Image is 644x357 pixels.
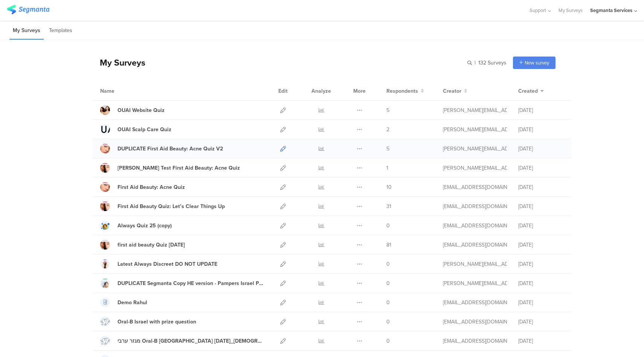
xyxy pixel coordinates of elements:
[310,81,333,100] div: Analyze
[118,299,147,306] div: Demo Rahul
[100,221,172,230] a: Always Quiz 25 (copy)
[118,183,185,191] div: First Aid Beauty: Acne Quiz
[518,318,563,326] div: [DATE]
[443,241,507,249] div: eliran@segmanta.com
[386,260,390,268] span: 0
[118,279,264,287] div: DUPLICATE Segmanta Copy HE version - Pampers Israel Product Recommender
[100,124,171,134] a: OUAI Scalp Care Quiz
[443,87,467,95] button: Creator
[443,202,507,210] div: eliran@segmanta.com
[518,260,563,268] div: [DATE]
[100,105,165,115] a: OUAI Website Quiz
[386,241,391,249] span: 81
[386,126,389,133] span: 2
[386,299,390,306] span: 0
[386,106,389,114] span: 5
[518,106,563,114] div: [DATE]
[386,279,390,287] span: 0
[518,202,563,210] div: [DATE]
[118,164,240,172] div: Riel Test First Aid Beauty: Acne Quiz
[518,87,538,95] span: Created
[386,87,418,95] span: Respondents
[100,182,185,192] a: First Aid Beauty: Acne Quiz
[518,164,563,172] div: [DATE]
[473,59,477,67] span: |
[443,106,507,114] div: riel@segmanta.com
[518,183,563,191] div: [DATE]
[118,106,165,114] div: OUAI Website Quiz
[518,145,563,153] div: [DATE]
[443,183,507,191] div: channelle@segmanta.com
[100,163,240,173] a: [PERSON_NAME] Test First Aid Beauty: Acne Quiz
[518,279,563,287] div: [DATE]
[118,222,172,230] div: Always Quiz 25 (copy)
[443,222,507,230] div: gillat@segmanta.com
[478,59,507,67] span: 132 Surveys
[100,297,147,307] a: Demo Rahul
[118,202,225,210] div: First Aid Beauty Quiz: Let’s Clear Things Up
[386,87,424,95] button: Respondents
[518,126,563,133] div: [DATE]
[386,202,391,210] span: 31
[118,145,223,153] div: DUPLICATE First Aid Beauty: Acne Quiz V2
[100,201,225,211] a: First Aid Beauty Quiz: Let’s Clear Things Up
[118,318,196,326] div: Oral-B Israel with prize question
[518,299,563,306] div: [DATE]
[118,260,217,268] div: Latest Always Discreet DO NOT UPDATE
[100,259,217,269] a: Latest Always Discreet DO NOT UPDATE
[9,22,44,40] li: My Surveys
[518,222,563,230] div: [DATE]
[443,145,507,153] div: riel@segmanta.com
[100,336,264,346] a: מגזר ערבי Oral-B [GEOGRAPHIC_DATA] [DATE]_[DEMOGRAPHIC_DATA] Version
[118,126,171,133] div: OUAI Scalp Care Quiz
[443,260,507,268] div: riel@segmanta.com
[275,81,291,100] div: Edit
[443,337,507,345] div: eliran@segmanta.com
[443,126,507,133] div: riel@segmanta.com
[386,318,390,326] span: 0
[530,7,546,14] span: Support
[7,5,49,14] img: segmanta logo
[443,299,507,306] div: shai@segmanta.com
[386,145,389,153] span: 5
[92,56,145,69] div: My Surveys
[386,337,390,345] span: 0
[443,87,461,95] span: Creator
[518,241,563,249] div: [DATE]
[100,144,223,153] a: DUPLICATE First Aid Beauty: Acne Quiz V2
[386,164,388,172] span: 1
[118,337,264,345] div: מגזר ערבי Oral-B Israel Dec 2024_Female Version
[443,318,507,326] div: shai@segmanta.com
[46,22,76,40] li: Templates
[100,278,264,288] a: DUPLICATE Segmanta Copy HE version - Pampers Israel Product Recommender
[100,317,196,326] a: Oral-B Israel with prize question
[100,87,145,95] div: Name
[351,81,368,100] div: More
[443,279,507,287] div: riel@segmanta.com
[386,222,390,230] span: 0
[386,183,392,191] span: 10
[118,241,185,249] div: first aid beauty Quiz July 25
[100,240,185,250] a: first aid beauty Quiz [DATE]
[518,337,563,345] div: [DATE]
[443,164,507,172] div: riel@segmanta.com
[518,87,544,95] button: Created
[525,59,549,66] span: New survey
[590,7,632,14] div: Segmanta Services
